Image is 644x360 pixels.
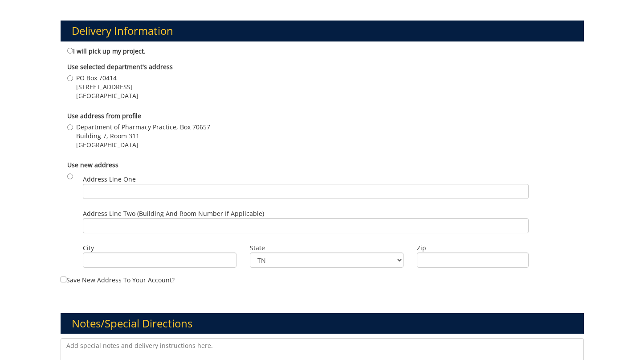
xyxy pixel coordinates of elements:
span: Department of Pharmacy Practice, Box 70657 [76,123,210,132]
label: I will pick up my project. [67,46,146,56]
h3: Delivery Information [61,21,584,41]
input: Save new address to your account? [61,277,66,282]
input: I will pick up my project. [67,48,73,54]
label: City [83,244,236,252]
span: [STREET_ADDRESS] [76,83,139,91]
label: Address Line One [83,175,529,199]
b: Use new address [67,161,118,169]
label: State [250,244,404,252]
span: [GEOGRAPHIC_DATA] [76,91,139,100]
b: Use address from profile [67,112,141,120]
span: [GEOGRAPHIC_DATA] [76,141,210,149]
input: City [83,252,236,268]
b: Use selected department's address [67,62,173,71]
input: PO Box 70414 [STREET_ADDRESS] [GEOGRAPHIC_DATA] [67,75,73,81]
input: Zip [417,252,529,268]
input: Address Line Two (Building and Room Number if applicable) [83,218,529,233]
input: Department of Pharmacy Practice, Box 70657 Building 7, Room 311 [GEOGRAPHIC_DATA] [67,124,73,130]
label: Address Line Two (Building and Room Number if applicable) [83,209,529,233]
span: Building 7, Room 311 [76,132,210,141]
span: PO Box 70414 [76,74,139,83]
h3: Notes/Special Directions [61,313,584,334]
label: Zip [417,244,529,252]
input: Address Line One [83,184,529,199]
